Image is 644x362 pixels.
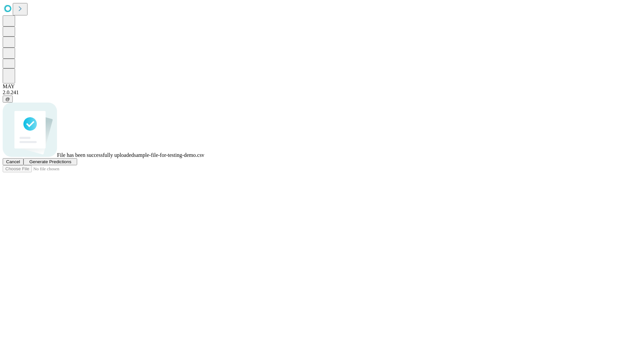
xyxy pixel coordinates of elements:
span: @ [5,97,10,102]
span: Cancel [6,159,20,164]
span: sample-file-for-testing-demo.csv [134,152,204,158]
span: Generate Predictions [29,159,71,164]
div: 2.0.241 [3,89,641,96]
span: File has been successfully uploaded [57,152,134,158]
button: Generate Predictions [23,158,77,165]
button: Cancel [3,158,23,165]
div: MAY [3,83,641,89]
button: @ [3,96,13,103]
